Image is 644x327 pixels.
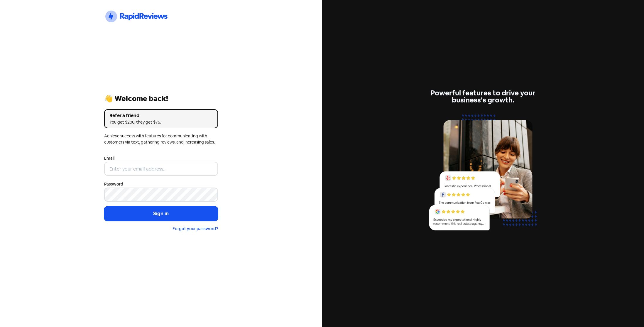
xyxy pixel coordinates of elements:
[104,95,218,102] div: 👋 Welcome back!
[173,226,218,231] a: Forgot your password?
[104,155,114,161] label: Email
[104,133,218,145] div: Achieve success with features for communicating with customers via text, gathering reviews, and i...
[426,111,540,237] img: reviews
[104,162,218,176] input: Enter your email address...
[104,206,218,221] button: Sign in
[109,112,213,119] div: Refer a friend
[426,90,540,104] div: Powerful features to drive your business's growth.
[109,119,213,125] div: You get $200, they get $75.
[104,181,123,187] label: Password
